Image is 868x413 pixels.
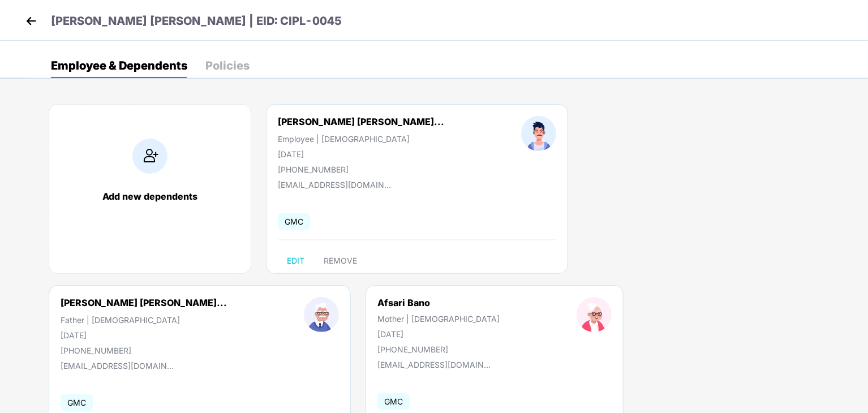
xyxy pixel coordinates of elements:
span: REMOVE [324,256,357,265]
span: GMC [377,393,410,410]
div: [DATE] [278,149,444,159]
img: addIcon [132,139,167,174]
div: Father | [DEMOGRAPHIC_DATA] [61,315,227,325]
img: profileImage [577,297,612,332]
span: GMC [61,394,93,411]
div: Policies [205,60,250,71]
button: REMOVE [315,252,366,270]
img: profileImage [304,297,339,332]
div: [PHONE_NUMBER] [377,345,500,354]
div: [DATE] [61,330,227,340]
div: [EMAIL_ADDRESS][DOMAIN_NAME] [278,180,391,190]
div: Employee & Dependents [51,60,187,71]
div: [PERSON_NAME] [PERSON_NAME]... [278,116,444,127]
div: [PHONE_NUMBER] [61,346,227,355]
div: Add new dependents [61,191,239,202]
div: Afsari Bano [377,297,500,308]
span: GMC [278,213,310,230]
div: [PERSON_NAME] [PERSON_NAME]... [61,297,227,308]
img: profileImage [521,116,556,151]
button: EDIT [278,252,313,270]
div: Employee | [DEMOGRAPHIC_DATA] [278,134,444,144]
img: back [23,12,40,29]
span: EDIT [287,256,304,265]
div: [EMAIL_ADDRESS][DOMAIN_NAME] [61,361,174,371]
div: [DATE] [377,329,500,339]
div: [PHONE_NUMBER] [278,165,444,174]
p: [PERSON_NAME] [PERSON_NAME] | EID: CIPL-0045 [51,12,342,30]
div: [EMAIL_ADDRESS][DOMAIN_NAME] [377,360,491,369]
div: Mother | [DEMOGRAPHIC_DATA] [377,314,500,324]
